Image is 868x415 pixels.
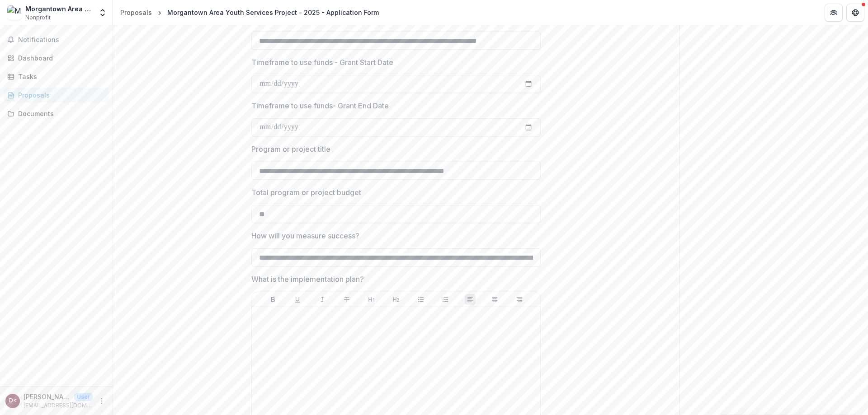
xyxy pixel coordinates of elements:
[251,57,393,68] p: Timeframe to use funds - Grant Start Date
[251,274,364,284] p: What is the implementation plan?
[117,6,382,19] nav: breadcrumb
[251,230,359,241] p: How will you measure success?
[415,294,426,305] button: Bullet List
[846,4,864,22] button: Get Help
[18,109,102,118] div: Documents
[117,6,156,19] a: Proposals
[18,72,102,81] div: Tasks
[7,5,22,20] img: Morgantown Area Youth Services Project
[120,8,152,17] div: Proposals
[251,100,389,111] p: Timeframe to use funds- Grant End Date
[251,187,361,198] p: Total program or project budget
[74,393,93,401] p: User
[4,51,109,65] a: Dashboard
[24,392,71,401] p: [PERSON_NAME] <[EMAIL_ADDRESS][DOMAIN_NAME]>
[18,36,105,44] span: Notifications
[4,69,109,84] a: Tasks
[366,294,377,305] button: Heading 1
[465,294,476,305] button: Align Left
[317,294,328,305] button: Italicize
[24,401,93,410] p: [EMAIL_ADDRESS][DOMAIN_NAME]
[96,4,109,22] button: Open entity switcher
[514,294,525,305] button: Align Right
[391,294,401,305] button: Heading 2
[292,294,303,305] button: Underline
[440,294,451,305] button: Ordered List
[825,4,843,22] button: Partners
[4,33,109,47] button: Notifications
[4,106,109,121] a: Documents
[25,14,51,22] span: Nonprofit
[341,294,352,305] button: Strike
[18,53,102,63] div: Dashboard
[25,4,93,14] div: Morgantown Area Youth Services Project
[167,8,379,17] div: Morgantown Area Youth Services Project - 2025 - Application Form
[18,90,102,100] div: Proposals
[96,396,107,406] button: More
[9,398,17,404] div: Danny Trejo <maysp160@gmail.com>
[251,144,330,154] p: Program or project title
[489,294,500,305] button: Align Center
[268,294,278,305] button: Bold
[4,88,109,103] a: Proposals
